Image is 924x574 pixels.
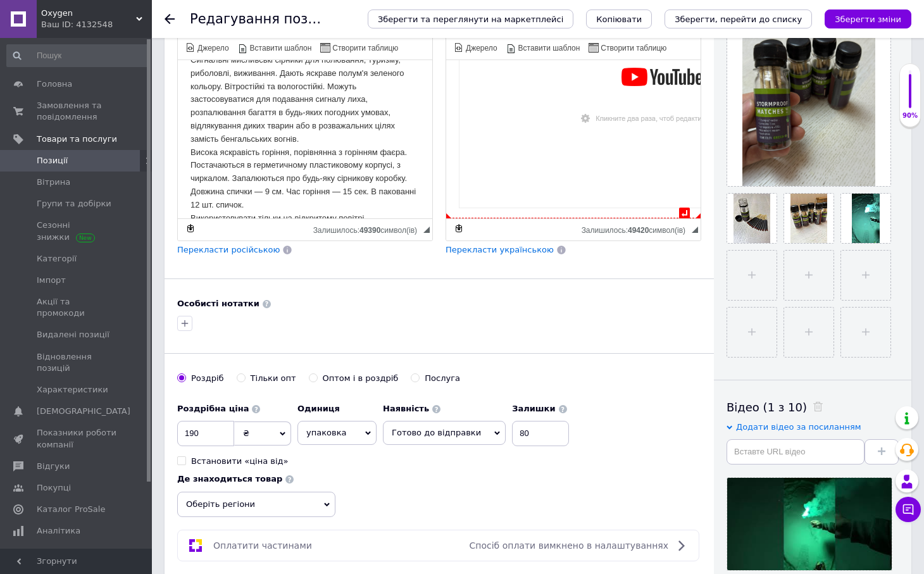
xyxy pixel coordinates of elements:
[330,43,398,54] span: Створити таблицю
[297,404,340,413] b: Одиниця
[692,227,698,233] span: Потягніть для зміни розмірів
[37,155,68,166] span: Позиції
[470,540,668,551] span: Спосіб оплати вимкнено в налаштуваннях
[900,111,920,120] div: 90%
[392,428,481,437] span: Готово до відправки
[596,15,642,24] span: Копіювати
[37,351,117,374] span: Відновлення позицій
[178,60,432,218] iframe: Редактор, 65A80A73-A213-4231-AAD5-58CAA64CC91C
[37,100,117,123] span: Замовлення та повідомлення
[37,547,117,570] span: Гаманець компанії
[383,404,429,413] b: Наявність
[727,439,865,465] input: Вставте URL відео
[6,44,149,67] input: Пошук
[37,220,117,242] span: Сезонні знижки
[37,296,117,319] span: Акції та промокоди
[899,63,921,127] div: 90% Якість заповнення
[378,15,563,24] span: Зберегти та переглянути на маркетплейсі
[177,492,335,517] span: Оберіть регіони
[177,474,282,484] b: Де знаходиться товар
[586,9,652,28] button: Копіювати
[452,221,466,235] a: Зробити резервну копію зараз
[190,11,606,27] h1: Редагування позиції: Мисливські сірники, штормові, зелені
[675,15,802,24] i: Зберегти, перейти до списку
[41,19,152,30] div: Ваш ID: 4132548
[37,275,66,286] span: Імпорт
[37,504,105,515] span: Каталог ProSale
[452,41,499,54] a: Джерело
[512,421,569,446] input: -
[37,329,109,340] span: Видалені позиції
[236,41,314,54] a: Вставити шаблон
[251,373,296,384] div: Тільки опт
[213,540,312,551] span: Оплатити частинами
[582,223,692,235] div: Кiлькiсть символiв
[599,43,666,54] span: Створити таблицю
[323,373,399,384] div: Оптом і в роздріб
[516,43,580,54] span: Вставити шаблон
[446,245,554,254] span: Перекласти українською
[191,456,289,467] div: Встановити «ціна від»
[368,9,573,28] button: Зберегти та переглянути на маркетплейсі
[191,373,224,384] div: Роздріб
[177,245,280,254] span: Перекласти російською
[177,421,234,446] input: 0
[37,384,108,396] span: Характеристики
[37,177,70,188] span: Вітрина
[248,43,312,54] span: Вставити шаблон
[504,41,582,54] a: Вставити шаблон
[835,15,901,24] i: Зберегти зміни
[318,41,400,54] a: Створити таблицю
[165,14,175,24] div: Повернутися назад
[13,86,242,125] div: Висока яскравість горіння, порівнянна з горінням фаєра. Постачаються в герметичному пластиковому ...
[665,9,812,28] button: Зберегти, перейти до списку
[13,125,242,152] div: Довжина спички — 9 см. Час горіння — 15 сек. В пакованні 12 шт. спичок.
[825,9,911,28] button: Зберегти зміни
[37,482,71,494] span: Покупці
[423,227,430,233] span: Потягніть для зміни розмірів
[297,421,377,445] span: упаковка
[313,223,423,235] div: Кiлькiсть символiв
[587,41,668,54] a: Створити таблицю
[37,406,130,417] span: [DEMOGRAPHIC_DATA]
[464,43,497,54] span: Джерело
[896,497,921,522] button: Чат з покупцем
[196,43,229,54] span: Джерело
[736,422,861,432] span: Додати відео за посиланням
[37,134,117,145] span: Товари та послуги
[37,427,117,450] span: Показники роботи компанії
[243,428,249,438] span: ₴
[446,60,701,218] iframe: Редактор, CD738298-A4C6-4E4A-ABF9-B7EC84DDDF30
[37,461,70,472] span: Відгуки
[177,404,249,413] b: Роздрібна ціна
[628,226,649,235] span: 49420
[512,404,555,413] b: Залишки
[184,221,197,235] a: Зробити резервну копію зараз
[37,78,72,90] span: Головна
[41,8,136,19] span: Oxygen
[184,41,231,54] a: Джерело
[177,299,259,308] b: Особисті нотатки
[727,401,807,414] span: Відео (1 з 10)
[425,373,460,384] div: Послуга
[37,198,111,209] span: Групи та добірки
[13,152,242,165] div: Використовувати тільки на відкритому повітрі.
[37,525,80,537] span: Аналітика
[359,226,380,235] span: 49390
[37,253,77,265] span: Категорії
